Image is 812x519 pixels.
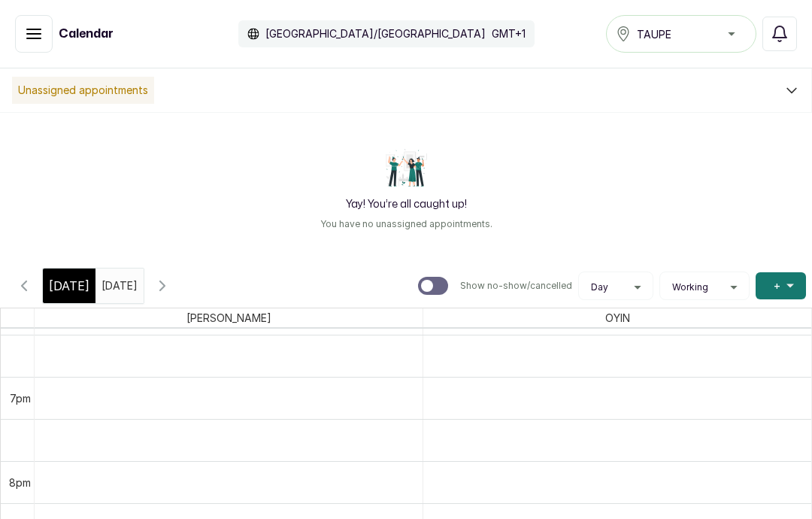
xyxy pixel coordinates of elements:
button: + [756,272,806,299]
span: Day [591,281,608,293]
p: You have no unassigned appointments. [320,218,492,230]
span: TAUPE [637,26,671,42]
p: GMT+1 [492,26,526,41]
span: + [774,278,780,293]
h1: Calendar [59,25,114,43]
span: OYIN [602,308,633,327]
p: Unassigned appointments [12,77,154,104]
p: [GEOGRAPHIC_DATA]/[GEOGRAPHIC_DATA] [265,26,486,41]
span: [PERSON_NAME] [183,308,274,327]
button: Working [666,281,743,293]
span: Working [672,281,708,293]
button: Day [585,281,647,293]
h2: Yay! You’re all caught up! [346,197,467,212]
div: [DATE] [43,269,95,303]
button: TAUPE [606,15,756,53]
span: [DATE] [49,277,89,295]
div: 8pm [6,475,34,490]
p: Show no-show/cancelled [460,280,572,292]
div: 7pm [7,390,34,406]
